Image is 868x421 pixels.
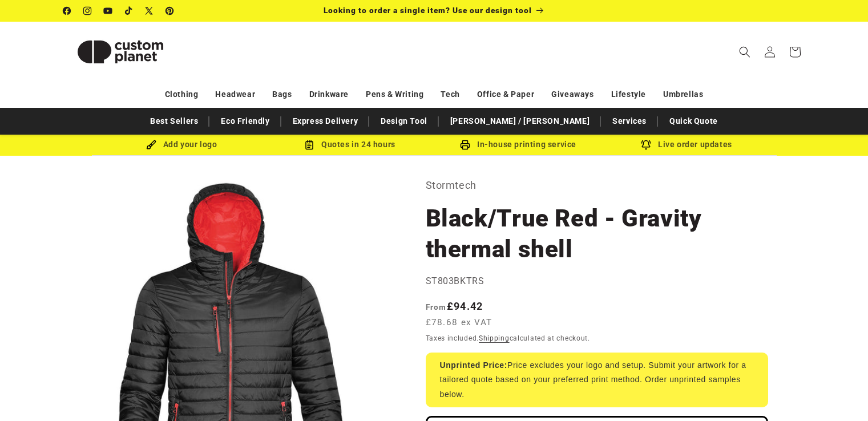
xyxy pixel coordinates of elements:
a: Bags [272,84,292,104]
h1: Black/True Red - Gravity thermal shell [426,203,768,265]
summary: Search [732,39,757,64]
img: Custom Planet [63,26,177,78]
span: From [426,302,447,311]
img: Order Updates Icon [304,140,314,150]
a: Pens & Writing [366,84,423,104]
a: Quick Quote [664,111,724,131]
a: Tech [441,84,459,104]
a: Express Delivery [287,111,364,131]
p: Stormtech [426,176,768,195]
div: Price excludes your logo and setup. Submit your artwork for a tailored quote based on your prefer... [426,353,768,407]
span: £78.68 ex VAT [426,316,492,329]
a: [PERSON_NAME] / [PERSON_NAME] [445,111,595,131]
div: Add your logo [98,137,266,152]
a: Shipping [479,334,510,342]
a: Drinkware [309,84,349,104]
img: Order updates [641,140,651,150]
img: In-house printing [460,140,470,150]
span: Looking to order a single item? Use our design tool [324,6,532,15]
span: ST803BKTRS [426,276,485,286]
a: Best Sellers [144,111,204,131]
a: Services [607,111,652,131]
strong: £94.42 [426,300,483,312]
a: Custom Planet [59,22,181,82]
a: Giveaways [551,84,594,104]
a: Umbrellas [663,84,703,104]
a: Headwear [215,84,255,104]
a: Clothing [165,84,199,104]
div: In-house printing service [434,137,603,152]
div: Quotes in 24 hours [266,137,434,152]
div: Live order updates [603,137,771,152]
a: Design Tool [375,111,433,131]
a: Office & Paper [477,84,534,104]
a: Eco Friendly [215,111,275,131]
img: Brush Icon [146,140,156,150]
div: Taxes included. calculated at checkout. [426,333,768,344]
a: Lifestyle [611,84,646,104]
strong: Unprinted Price: [440,361,508,370]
